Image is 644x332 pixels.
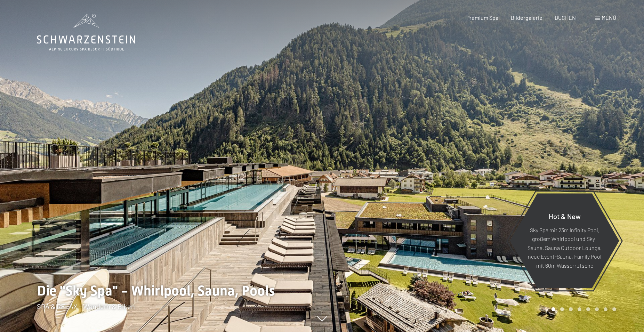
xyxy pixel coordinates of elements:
span: Menü [602,14,616,21]
div: Carousel Page 6 [595,307,599,311]
div: Carousel Page 8 [612,307,616,311]
p: Sky Spa mit 23m Infinity Pool, großem Whirlpool und Sky-Sauna, Sauna Outdoor Lounge, neue Event-S... [527,225,602,270]
div: Carousel Page 5 [586,307,590,311]
a: Bildergalerie [511,14,542,21]
div: Carousel Page 3 [569,307,573,311]
div: Carousel Pagination [549,307,616,311]
div: Carousel Page 7 [604,307,607,311]
div: Carousel Page 4 [578,307,581,311]
a: Premium Spa [466,14,498,21]
a: Hot & New Sky Spa mit 23m Infinity Pool, großem Whirlpool und Sky-Sauna, Sauna Outdoor Lounge, ne... [509,193,620,289]
span: Hot & New [549,212,581,220]
a: BUCHEN [555,14,576,21]
div: Carousel Page 1 (Current Slide) [552,307,555,311]
div: Carousel Page 2 [560,307,564,311]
